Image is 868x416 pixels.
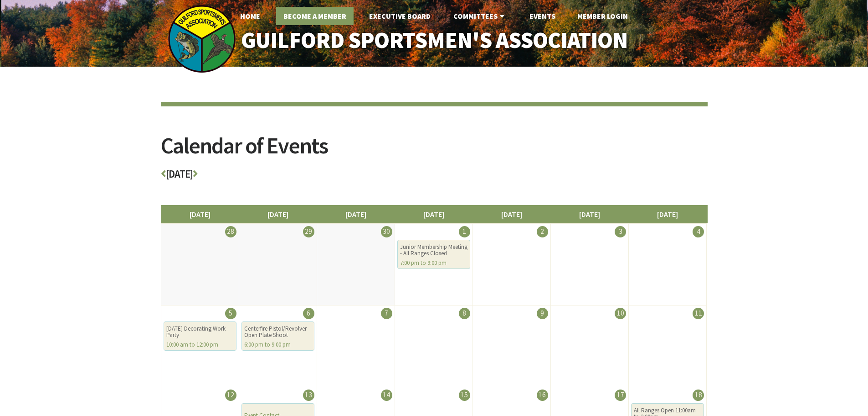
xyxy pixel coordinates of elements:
li: [DATE] [239,205,317,223]
div: 7 [381,308,392,319]
div: Junior Membership Meeting - All Ranges Closed [400,244,467,257]
div: 4 [693,226,704,237]
div: 5 [225,308,236,319]
div: 8 [459,308,470,319]
li: [DATE] [317,205,395,223]
div: 29 [303,226,314,237]
a: Executive Board [362,7,438,25]
div: 11 [693,308,704,319]
div: 16 [537,390,548,401]
li: [DATE] [628,205,707,223]
a: Home [233,7,267,25]
div: 28 [225,226,236,237]
div: 14 [381,390,392,401]
a: Events [522,7,563,25]
li: [DATE] [550,205,629,223]
div: 6:00 pm to 9:00 pm [244,342,312,348]
div: 13 [303,390,314,401]
div: 3 [615,226,626,237]
div: 18 [693,390,704,401]
div: 30 [381,226,392,237]
div: 6 [303,308,314,319]
div: 9 [537,308,548,319]
div: 2 [537,226,548,237]
div: Centerfire Pistol/Revolver Open Plate Shoot [244,326,312,338]
div: 17 [615,390,626,401]
a: Committees [446,7,514,25]
li: [DATE] [395,205,473,223]
a: Become A Member [276,7,354,25]
a: Guilford Sportsmen's Association [221,21,647,60]
li: [DATE] [473,205,551,223]
div: 1 [459,226,470,237]
img: logo_sm.png [168,5,236,73]
div: 10 [615,308,626,319]
div: 10:00 am to 12:00 pm [166,342,234,348]
div: [DATE] Decorating Work Party [166,326,234,338]
li: [DATE] [161,205,239,223]
div: 15 [459,390,470,401]
div: 7:00 pm to 9:00 pm [400,260,467,266]
h2: Calendar of Events [161,134,708,169]
a: Member Login [570,7,635,25]
h3: [DATE] [161,169,708,184]
div: 12 [225,390,236,401]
